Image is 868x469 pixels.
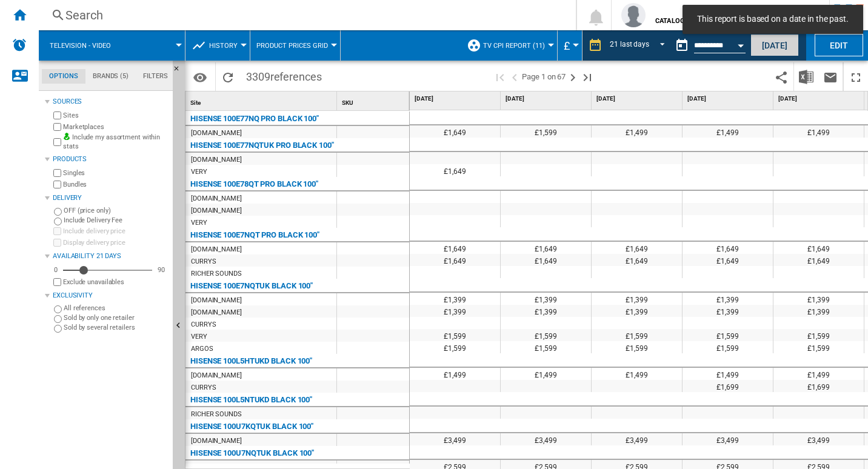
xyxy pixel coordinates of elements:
[45,30,179,61] div: Television - video
[190,279,313,293] div: HISENSE 100E7NQTUK BLACK 100"
[191,244,242,256] div: [DOMAIN_NAME]
[64,216,168,225] label: Include Delivery Fee
[51,265,61,274] div: 0
[506,95,589,103] span: [DATE]
[191,435,242,447] div: [DOMAIN_NAME]
[191,408,242,421] div: RICHER SOUNDS
[592,293,682,305] div: £1,399
[191,307,242,319] div: [DOMAIN_NAME]
[564,39,570,52] span: £
[683,380,773,392] div: £1,699
[63,133,70,140] img: mysite-bg-18x18.png
[53,123,61,131] input: Marketplaces
[190,111,319,126] div: HISENSE 100E77NQ PRO BLACK 100"
[191,217,207,229] div: VERY
[240,62,328,88] span: 3309
[63,227,168,236] label: Include delivery price
[683,242,773,254] div: £1,649
[844,62,868,91] button: Maximize
[191,319,216,331] div: CURRYS
[773,305,864,317] div: £1,399
[610,40,649,48] div: 21 last days
[190,419,313,434] div: HISENSE 100U7KQTUK BLACK 100"
[342,99,353,106] span: SKU
[190,354,312,368] div: HISENSE 100L5HTUKD BLACK 100"
[63,122,168,131] label: Marketplaces
[209,42,238,50] span: History
[592,329,682,341] div: £1,599
[501,368,591,380] div: £1,499
[190,446,314,461] div: HISENSE 100U7NQTUK BLACK 100''
[53,169,61,177] input: Singles
[191,166,207,178] div: VERY
[216,62,240,91] button: Reload
[683,433,773,445] div: £3,499
[621,3,646,27] img: profile.jpg
[683,293,773,305] div: £1,399
[773,433,864,445] div: £3,499
[558,30,583,61] md-menu: Currency
[42,69,85,84] md-tab-item: Options
[410,125,500,138] div: £1,649
[136,69,175,84] md-tab-item: Filters
[270,70,322,83] span: references
[592,125,682,138] div: £1,499
[592,368,682,380] div: £1,499
[410,293,500,305] div: £1,399
[685,91,773,107] div: [DATE]
[53,193,168,203] div: Delivery
[256,30,334,61] button: Product prices grid
[778,95,861,103] span: [DATE]
[683,368,773,380] div: £1,499
[53,251,168,261] div: Availability 21 Days
[773,242,864,254] div: £1,649
[592,305,682,317] div: £1,399
[750,34,799,56] button: [DATE]
[773,380,864,392] div: £1,699
[188,66,212,88] button: Options
[522,62,566,91] span: Page 1 on 67
[63,133,168,151] label: Include my assortment within stats
[190,228,319,242] div: HISENSE 100E7NQT PRO BLACK 100"
[190,177,318,191] div: HISENSE 100E78QT PRO BLACK 100"
[54,325,62,333] input: Sold by several retailers
[580,62,595,91] button: Last page
[501,305,591,317] div: £1,399
[64,206,168,215] label: OFF (price only)
[63,168,168,178] label: Singles
[773,293,864,305] div: £1,399
[191,154,242,166] div: [DOMAIN_NAME]
[501,293,591,305] div: £1,399
[191,370,242,382] div: [DOMAIN_NAME]
[683,305,773,317] div: £1,399
[53,155,168,164] div: Products
[191,127,242,139] div: [DOMAIN_NAME]
[190,393,312,407] div: HISENSE 100L5NTUKD BLACK 100"
[410,433,500,445] div: £3,499
[683,341,773,353] div: £1,599
[191,268,242,280] div: RICHER SOUNDS
[54,208,62,216] input: OFF (price only)
[799,70,813,84] img: excel-24x24.png
[769,62,793,91] button: Share this bookmark with others
[53,181,61,188] input: Bundles
[493,62,507,91] button: First page
[773,125,864,138] div: £1,499
[190,99,201,106] span: Site
[53,291,168,301] div: Exclusivity
[794,62,818,91] button: Download in Excel
[256,42,328,50] span: Product prices grid
[773,341,864,353] div: £1,599
[501,254,591,266] div: £1,649
[209,30,244,61] button: History
[410,329,500,341] div: £1,599
[191,205,242,217] div: [DOMAIN_NAME]
[64,313,168,322] label: Sold by only one retailer
[592,254,682,266] div: £1,649
[192,30,244,61] div: History
[483,30,551,61] button: TV CPI Report (11)
[815,34,863,56] button: Edit
[564,30,576,61] button: £
[410,368,500,380] div: £1,499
